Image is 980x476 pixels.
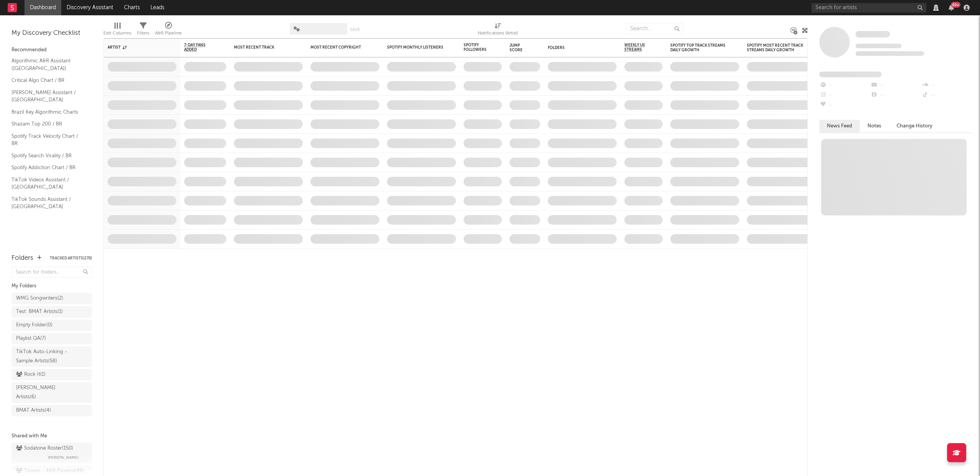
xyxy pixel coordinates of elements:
[870,90,921,100] div: --
[819,80,870,90] div: --
[11,443,92,463] a: Sodatone Roster(150)[PERSON_NAME]
[137,19,149,41] div: Filters
[16,466,84,476] div: Taiwan - A&R Pipeline ( 48 )
[16,334,46,343] div: Playlist QA ( 7 )
[949,5,954,11] button: 99+
[921,90,972,100] div: --
[11,163,84,172] a: Spotify Addiction Chart / BR
[819,120,860,132] button: News Feed
[11,46,92,55] div: Recommended
[860,120,889,132] button: Notes
[889,120,940,132] button: Change History
[478,19,518,41] div: Notifications (Artist)
[155,19,182,41] div: A&R Pipeline
[310,45,368,50] div: Most Recent Copyright
[11,254,33,263] div: Folders
[11,346,92,367] a: TikTok Auto-Linking - Sample Artists(58)
[11,76,84,85] a: Critical Algo Chart / BR
[11,333,92,344] a: Playlist QA(7)
[951,2,960,8] div: 99 +
[478,29,518,38] div: Notifications (Artist)
[11,293,92,304] a: WMG Songwriters(2)
[747,43,804,52] div: Spotify Most Recent Track Streams Daily Growth
[137,29,149,38] div: Filters
[16,294,63,303] div: WMG Songwriters ( 2 )
[921,80,972,90] div: --
[16,307,63,316] div: Test: BMAT Artists ( 1 )
[11,108,84,116] a: Brazil Key Algorithmic Charts
[856,44,902,48] span: Tracking Since: [DATE]
[11,29,92,38] div: My Discovery Checklist
[464,43,490,52] div: Spotify Followers
[11,267,92,278] input: Search for folders...
[11,306,92,318] a: Test: BMAT Artists(1)
[626,23,683,34] input: Search...
[510,43,529,52] div: Jump Score
[11,369,92,380] a: Rock It(1)
[103,19,131,41] div: Edit Columns
[50,256,92,260] button: Tracked Artists(270)
[11,382,92,403] a: [PERSON_NAME] Artists(6)
[11,195,84,211] a: TikTok Sounds Assistant / [GEOGRAPHIC_DATA]
[870,80,921,90] div: --
[819,100,870,110] div: --
[819,90,870,100] div: --
[11,282,92,291] div: My Folders
[812,3,926,13] input: Search for artists
[11,152,84,160] a: Spotify Search Virality / BR
[108,45,165,50] div: Artist
[16,383,70,402] div: [PERSON_NAME] Artists ( 6 )
[11,405,92,416] a: BMAT Artists(4)
[350,28,360,32] button: Save
[48,453,78,462] span: [PERSON_NAME]
[387,45,444,50] div: Spotify Monthly Listeners
[819,72,882,77] span: Fans Added by Platform
[16,444,73,453] div: Sodatone Roster ( 150 )
[670,43,728,52] div: Spotify Top Track Streams Daily Growth
[856,51,924,56] span: 0 fans last week
[11,320,92,331] a: Empty Folder(0)
[103,29,131,38] div: Edit Columns
[856,31,890,38] a: Some Artist
[11,176,84,191] a: TikTok Videos Assistant / [GEOGRAPHIC_DATA]
[856,31,890,37] span: Some Artist
[11,432,92,441] div: Shared with Me
[11,57,84,72] a: Algorithmic A&R Assistant ([GEOGRAPHIC_DATA])
[16,321,52,330] div: Empty Folder ( 0 )
[16,406,51,415] div: BMAT Artists ( 4 )
[184,43,215,52] span: 7-Day Fans Added
[16,347,70,366] div: TikTok Auto-Linking - Sample Artists ( 58 )
[234,45,291,50] div: Most Recent Track
[11,120,84,128] a: Shazam Top 200 / BR
[16,370,46,379] div: Rock It ( 1 )
[11,132,84,148] a: Spotify Track Velocity Chart / BR
[155,29,182,38] div: A&R Pipeline
[624,43,651,52] span: Weekly US Streams
[548,46,605,50] div: Folders
[11,88,84,104] a: [PERSON_NAME] Assistant / [GEOGRAPHIC_DATA]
